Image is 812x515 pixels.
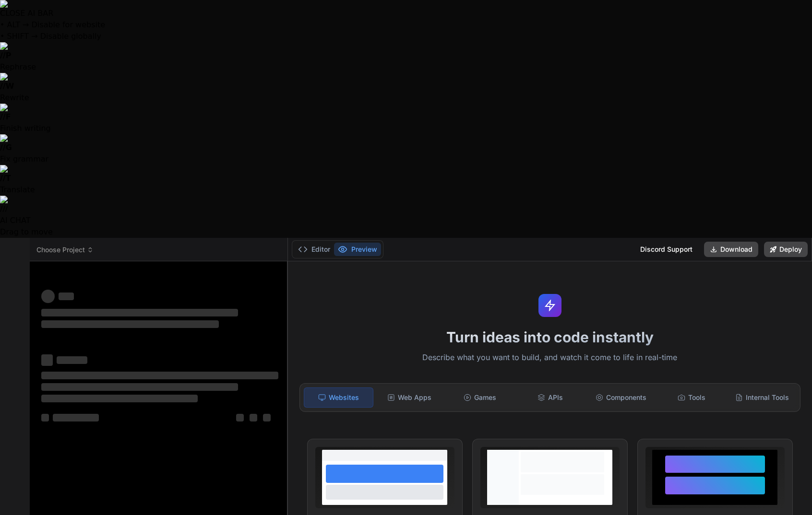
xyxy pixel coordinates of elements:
span: ‌ [41,320,219,328]
button: Download [704,242,758,257]
div: Games [446,387,514,408]
div: Websites [304,387,373,408]
span: Choose Project [36,245,94,255]
span: ‌ [41,354,53,366]
div: Discord Support [634,242,698,257]
span: ‌ [59,293,74,300]
span: ‌ [41,383,238,391]
span: ‌ [263,414,271,421]
button: Preview [334,243,381,256]
span: ‌ [250,414,257,421]
button: Deploy [764,242,808,257]
div: Web Apps [375,387,444,408]
span: ‌ [236,414,244,421]
span: ‌ [41,372,278,379]
span: ‌ [41,290,55,303]
div: APIs [516,387,585,408]
span: ‌ [41,395,198,402]
span: ‌ [53,414,99,421]
div: Tools [657,387,726,408]
span: ‌ [57,356,87,364]
button: Editor [294,243,334,256]
span: ‌ [41,309,238,316]
p: Describe what you want to build, and watch it come to life in real-time [294,351,806,364]
div: Components [586,387,655,408]
div: Internal Tools [728,387,796,408]
h1: Turn ideas into code instantly [294,328,806,346]
span: ‌ [41,414,49,421]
